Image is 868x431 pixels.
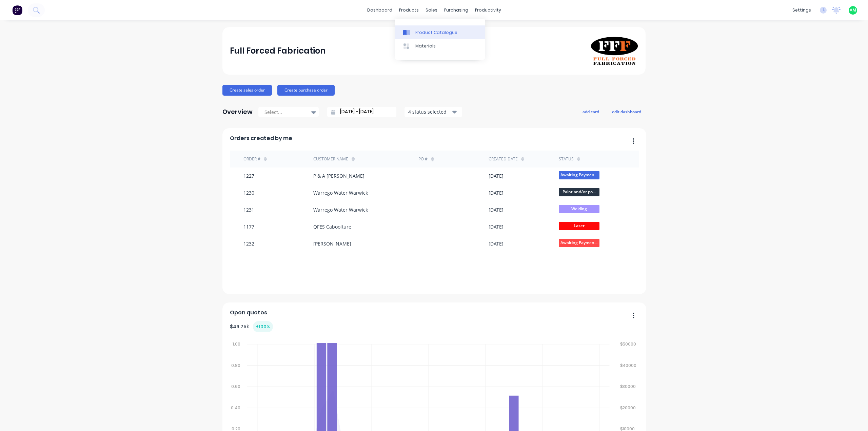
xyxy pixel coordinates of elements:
button: edit dashboard [608,107,646,116]
span: Awaiting Paymen... [559,171,599,179]
div: Created date [489,156,518,162]
div: 1177 [243,223,254,230]
img: Full Forced Fabrication [591,36,638,65]
div: [PERSON_NAME] [313,240,351,247]
div: settings [789,5,814,15]
div: Materials [415,43,436,49]
span: Laser [559,222,599,230]
div: PO # [418,156,428,162]
tspan: 0.60 [231,384,240,389]
tspan: $30000 [620,384,636,389]
div: QFES Caboolture [313,223,351,230]
div: [DATE] [489,223,504,230]
div: [DATE] [489,172,504,179]
div: 1227 [243,172,254,179]
div: Warrego Water Warwick [313,189,368,196]
tspan: $20000 [620,405,636,411]
div: $ 46.75k [230,321,273,332]
span: Orders created by me [230,134,292,142]
div: P & A [PERSON_NAME] [313,172,364,179]
div: [DATE] [489,240,504,247]
div: 1231 [243,206,254,213]
div: Product Catalogue [415,30,457,36]
div: + 100 % [253,321,273,332]
div: 1232 [243,240,254,247]
span: Awaiting Paymen... [559,239,599,247]
div: 1230 [243,189,254,196]
img: Factory [12,5,22,15]
div: productivity [472,5,505,15]
button: add card [578,107,604,116]
div: [DATE] [489,206,504,213]
span: Open quotes [230,309,267,317]
tspan: 0.80 [231,362,240,368]
div: products [396,5,422,15]
tspan: $50000 [620,341,637,347]
div: Overview [222,105,253,119]
a: Materials [395,39,485,53]
span: Welding [559,205,599,213]
div: Customer Name [313,156,348,162]
div: [DATE] [489,189,504,196]
div: sales [422,5,441,15]
button: Create sales order [222,85,272,96]
a: Product Catalogue [395,25,485,39]
div: purchasing [441,5,472,15]
div: 4 status selected [408,108,451,115]
tspan: $40000 [620,362,637,368]
a: dashboard [364,5,396,15]
tspan: 1.00 [233,341,240,347]
span: Paint and/or po... [559,188,599,196]
button: Create purchase order [277,85,335,96]
div: Full Forced Fabrication [230,44,325,58]
tspan: 0.40 [231,405,240,411]
div: Warrego Water Warwick [313,206,368,213]
div: status [559,156,574,162]
button: 4 status selected [405,107,462,117]
div: Order # [243,156,260,162]
span: AM [850,7,856,13]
